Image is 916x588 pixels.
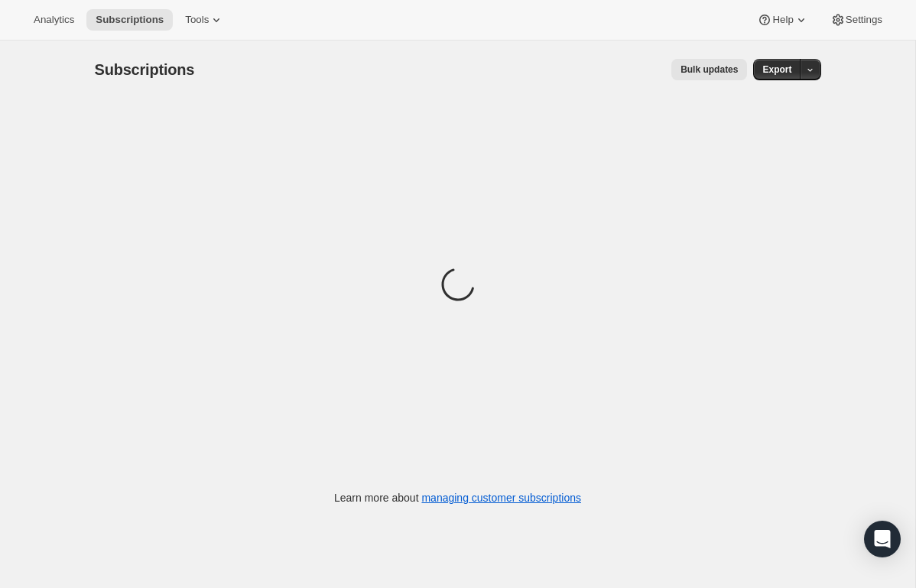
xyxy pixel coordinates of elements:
span: Bulk updates [681,63,738,76]
div: Open Intercom Messenger [864,521,901,557]
span: Help [772,14,793,26]
a: managing customer subscriptions [421,492,581,504]
button: Subscriptions [86,9,173,31]
span: Tools [185,14,209,26]
span: Subscriptions [95,61,195,78]
button: Tools [176,9,233,31]
button: Export [753,59,801,80]
button: Bulk updates [671,59,747,80]
button: Help [748,9,817,31]
button: Settings [821,9,892,31]
p: Learn more about [334,490,581,505]
span: Settings [846,14,882,26]
button: Analytics [24,9,83,31]
span: Export [762,63,791,76]
span: Analytics [34,14,74,26]
span: Subscriptions [96,14,164,26]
